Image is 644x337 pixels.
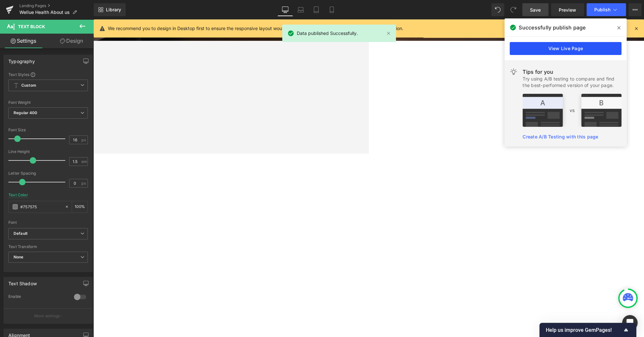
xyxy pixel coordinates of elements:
b: Regular 400 [14,110,37,115]
span: Publish [594,7,610,12]
span: Save [530,6,541,13]
div: Line Height [8,149,88,154]
a: Preview [551,3,584,16]
div: Font Weight [8,100,88,105]
a: Desktop [277,3,293,16]
div: Font [8,220,88,225]
button: Show survey - Help us improve GemPages! [546,326,630,334]
button: More [628,3,641,16]
span: Library [106,7,121,13]
img: light.svg [510,68,517,76]
div: Letter Spacing [8,171,88,176]
img: tip.png [523,94,621,127]
p: More settings [34,313,60,319]
button: More settings [4,308,92,323]
a: Tablet [308,3,324,16]
span: em [81,159,87,164]
div: Text Color [8,193,28,197]
span: Text Block [18,24,45,29]
span: Successfully publish page [519,24,586,31]
div: Typography [8,55,35,64]
button: Undo [491,3,504,16]
a: View Live Page [510,42,621,55]
div: Try using A/B testing to compare and find the best-performed version of your page. [523,76,621,89]
span: px [81,181,87,185]
div: Text Transform [8,245,88,249]
a: Create A/B Testing with this page [523,134,598,139]
input: Color [20,203,62,210]
span: Help us improve GemPages! [546,327,622,333]
button: Redo [507,3,520,16]
a: Mobile [324,3,339,16]
button: Publish [587,3,626,16]
div: Enable [8,294,68,301]
p: We recommend you to design in Desktop first to ensure the responsive layout would display correct... [108,25,403,32]
span: Data published Successfully. [297,30,358,37]
div: Tips for you [523,68,621,76]
span: px [81,138,87,142]
a: Landing Pages [19,3,94,8]
span: Preview [559,6,576,13]
a: New Library [94,3,126,16]
div: Open Intercom Messenger [622,315,638,331]
div: % [72,201,88,212]
div: Text Shadow [8,277,37,286]
div: Font Size [8,128,88,132]
i: Default [14,231,27,236]
a: Design [48,34,95,48]
a: Laptop [293,3,308,16]
b: None [14,255,24,259]
div: Text Styles [8,72,88,77]
b: Custom [21,83,36,88]
span: Wellue Health About us [19,10,70,15]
